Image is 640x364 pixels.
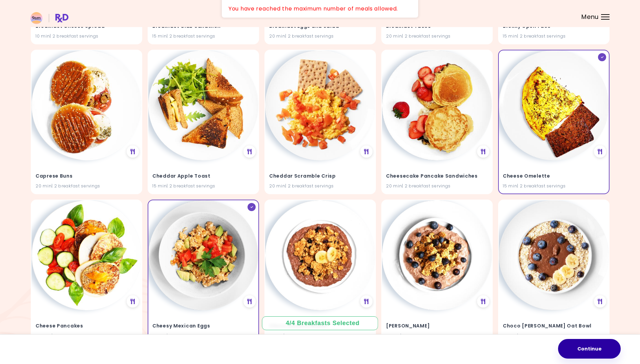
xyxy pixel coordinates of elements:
div: 10 min | 2 breakfast servings [503,333,605,339]
h4: Caprese Buns [36,171,137,182]
h4: Choco Berry Oat Bowl [503,320,605,331]
div: 4 / 4 Breakfasts Selected [286,319,354,327]
span: Menu [581,14,599,20]
div: See Meal Plan [127,145,139,158]
div: 15 min | 2 breakfast servings [152,333,254,339]
div: See Meal Plan [243,145,256,158]
h4: Cheesecake Pancake Sandwiches [386,171,488,182]
div: See Meal Plan [127,295,139,308]
h4: Cheese Pancakes [36,320,137,331]
div: 15 min | 2 breakfast servings [152,183,254,189]
button: Continue [558,339,621,359]
div: See Meal Plan [594,295,606,308]
div: 15 min | 2 breakfast servings [503,183,605,189]
div: 20 min | 2 breakfast servings [269,33,371,40]
div: 20 min | 2 breakfast servings [36,183,137,189]
div: 15 min | 2 breakfast servings [503,33,605,40]
div: See Meal Plan [360,145,372,158]
img: RxDiet [30,12,68,24]
h4: Choco Banana Muesli [269,320,371,331]
h4: Cheesy Mexican Eggs [152,320,254,331]
div: 20 min | 2 breakfast servings [269,183,371,189]
div: See Meal Plan [594,145,606,158]
div: 20 min | 2 breakfast servings [386,183,488,189]
h4: Cheddar Apple Toast [152,171,254,182]
h4: Choco Berry Muesli [386,320,488,331]
div: See Meal Plan [477,295,489,308]
div: 10 min | 2 breakfast servings [269,333,371,339]
div: See Meal Plan [360,295,372,308]
div: 20 min | 2 breakfast servings [386,33,488,40]
h4: Cheddar Scramble Crisp [269,171,371,182]
h4: Cheese Omelette [503,171,605,182]
div: 10 min | 2 breakfast servings [36,33,137,40]
div: 10 min | 2 breakfast servings [386,333,488,339]
div: 20 min | 2 breakfast servings [36,333,137,339]
div: 15 min | 2 breakfast servings [152,33,254,40]
div: See Meal Plan [477,145,489,158]
div: See Meal Plan [243,295,256,308]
